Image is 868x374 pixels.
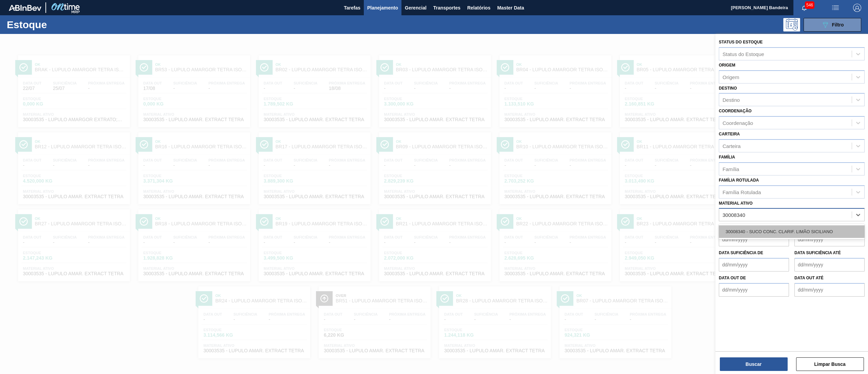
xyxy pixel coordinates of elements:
[719,40,763,44] label: Status do Estoque
[723,166,739,172] div: Família
[831,4,840,12] img: userActions
[405,4,427,12] span: Gerencial
[794,250,841,255] label: Data suficiência até
[719,132,740,136] label: Carteira
[723,120,753,126] div: Coordenação
[344,4,360,12] span: Tarefas
[853,4,861,12] img: Logout
[793,3,815,13] button: Notificações
[723,189,761,195] div: Família Rotulada
[783,18,800,32] div: Pogramando: nenhum usuário selecionado
[719,201,753,206] label: Material ativo
[719,250,763,255] label: Data suficiência de
[794,233,865,246] input: dd/mm/yyyy
[719,86,737,91] label: Destino
[719,225,865,238] div: 30008340 - SUCO CONC. CLARIF. LIMÃO SICILIANO
[719,276,746,280] label: Data out de
[9,5,41,11] img: TNhmsLtSVTkK8tSr43FrP2fwEKptu5GPRR3wAAAABJRU5ErkJggg==
[433,4,460,12] span: Transportes
[723,97,740,103] div: Destino
[7,21,112,29] h1: Estoque
[719,63,735,68] label: Origem
[794,258,865,272] input: dd/mm/yyyy
[719,283,789,297] input: dd/mm/yyyy
[723,51,764,57] div: Status do Estoque
[497,4,524,12] span: Master Data
[723,74,739,80] div: Origem
[723,143,741,149] div: Carteira
[805,1,814,9] span: 546
[719,233,789,246] input: dd/mm/yyyy
[719,155,735,160] label: Família
[719,178,759,183] label: Família Rotulada
[794,283,865,297] input: dd/mm/yyyy
[719,109,752,113] label: Coordenação
[832,22,844,27] span: Filtro
[719,258,789,272] input: dd/mm/yyyy
[794,276,824,280] label: Data out até
[367,4,398,12] span: Planejamento
[467,4,490,12] span: Relatórios
[804,18,861,32] button: Filtro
